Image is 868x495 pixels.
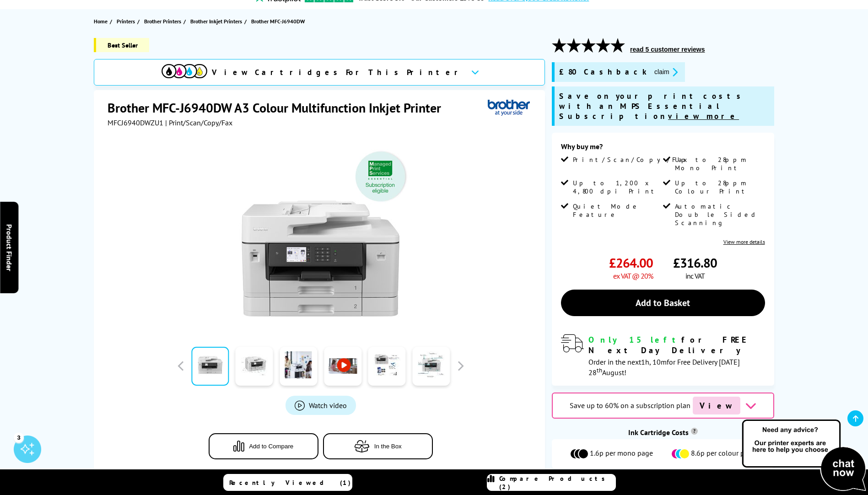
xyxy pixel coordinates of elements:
span: £316.80 [673,254,717,271]
span: Save up to 60% on a subscription plan [570,401,690,410]
span: Up to 28ppm Colour Print [675,179,763,195]
span: Compare Products (2) [499,474,615,491]
button: In the Box [323,433,433,459]
span: Save on your print costs with an MPS Essential Subscription [559,91,745,121]
a: Add to Basket [561,290,765,316]
a: Brother Inkjet Printers [190,16,244,26]
span: Recently Viewed (1) [229,479,351,487]
span: inc VAT [685,271,705,280]
sup: Cost per page [691,428,698,435]
span: Only 15 left [588,334,681,345]
img: Brother [488,99,530,116]
a: Brother Printers [144,16,183,26]
h1: Brother MFC-J6940DW A3 Colour Multifunction Inkjet Printer [108,99,450,116]
img: Brother MFC-J6940DW [231,145,410,325]
span: Brother Inkjet Printers [190,16,242,26]
span: | Print/Scan/Copy/Fax [165,118,232,127]
img: cmyk-icon.svg [162,64,207,78]
span: MFCJ6940DWZU1 [108,118,163,127]
span: Watch video [309,401,347,410]
button: Add to Compare [209,433,318,459]
u: view more [668,111,739,121]
span: 8.6p per colour page [691,448,756,459]
span: Best Seller [94,38,149,52]
a: Compare Products (2) [487,474,616,491]
span: Print/Scan/Copy/Fax [573,156,690,164]
a: Product_All_Videos [286,396,356,415]
a: Home [94,16,110,26]
span: Product Finder [5,224,14,271]
span: Order in the next for Free Delivery [DATE] 28 August! [588,357,740,377]
span: Up to 28ppm Mono Print [675,156,763,172]
span: Brother MFC-J6940DW [251,18,305,25]
div: Ink Cartridge Costs [552,428,774,437]
div: 3 [14,432,24,442]
button: promo-description [652,67,680,77]
a: View more details [723,238,765,245]
span: 1h, 10m [641,357,667,366]
span: View Cartridges For This Printer [212,67,464,77]
span: £80 Cashback [559,67,647,77]
button: read 5 customer reviews [627,45,707,54]
span: 1.6p per mono page [590,448,653,459]
span: Add to Compare [249,443,293,450]
span: Automatic Double Sided Scanning [675,202,763,227]
span: View [693,397,740,414]
div: for FREE Next Day Delivery [588,334,765,355]
span: Brother Printers [144,16,181,26]
span: In the Box [374,443,402,450]
span: ex VAT @ 20% [613,271,653,280]
span: Printers [117,16,135,26]
div: Why buy me? [561,142,765,156]
a: Recently Viewed (1) [223,474,352,491]
span: Home [94,16,108,26]
img: Open Live Chat window [740,418,868,493]
span: Up to 1,200 x 4,800 dpi Print [573,179,661,195]
a: Printers [117,16,137,26]
div: modal_delivery [561,334,765,377]
span: £264.00 [609,254,653,271]
span: Quiet Mode Feature [573,202,661,219]
sup: th [597,366,602,374]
